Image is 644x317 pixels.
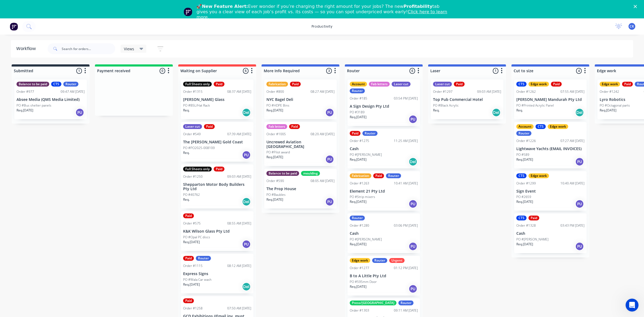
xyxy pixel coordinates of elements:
div: Full Sheets onlyPaidOrder #131508:37 AM [DATE][PERSON_NAME] GlassPO #BSL/Hat RackReq.Del [181,80,253,119]
div: PU [325,197,334,206]
div: Del [242,108,251,117]
div: PU [409,285,417,293]
p: PO #Bus shelter panels [16,103,51,108]
p: K&K Wilson Glass Pty Ltd [183,229,251,234]
div: Order #1258 [183,306,203,311]
div: Edge work [350,258,370,263]
div: Laser cut [433,82,452,87]
div: Order #1250 [183,174,203,179]
div: Del [242,197,251,206]
div: PU [575,157,584,166]
p: Req. [DATE] [350,199,366,204]
div: 03:06 PM [DATE] [394,223,418,228]
div: Paid [183,213,194,218]
p: Element 21 Pty Ltd [350,189,418,194]
div: Order #549 [183,132,201,137]
div: Del [409,157,417,166]
b: Profitability [404,4,432,9]
div: 09:03 AM [DATE] [227,174,251,179]
p: Absee Media (QMS Media Limited) [16,97,85,102]
iframe: Intercom live chat [626,299,639,312]
div: Laser cut [183,124,202,129]
div: CTS [516,82,527,87]
div: Paid [373,173,384,178]
img: Factory [10,22,18,31]
p: Top Pub Commercial Hotel [433,97,501,102]
div: Fabrication [350,173,371,178]
p: Req. [DATE] [516,242,533,247]
div: AccountFab lettersLaser cutRouterOrder #18503:54 PM [DATE]A Sign Design Pty LtdPO #3189Req.[DATE]PU [348,80,420,126]
div: 01:12 PM [DATE] [394,266,418,270]
div: CTS [51,82,61,87]
div: Paid [350,131,361,136]
div: Router [350,216,365,220]
p: PO #589 [516,152,529,157]
div: Paid [290,82,301,87]
div: 08:05 AM [DATE] [311,179,335,183]
p: PO #[PERSON_NAME] [350,152,382,157]
p: PO #Strip mixers [350,194,375,199]
div: AccountCTSEdge workRouterOrder #122607:27 AM [DATE]Lightwave Yachts (EMAIL INVOICES)PO #589Req.[D... [514,122,587,169]
p: Req. [DATE] [266,155,283,160]
p: PO #Black Acrylic [433,103,459,108]
a: Click here to learn more. [197,9,447,20]
div: Order #1277 [350,266,369,270]
div: 08:20 AM [DATE] [311,132,335,137]
div: Edge work [529,82,549,87]
div: 03:54 PM [DATE] [394,96,418,101]
div: Router [516,131,531,136]
div: PaidOrder #57508:55 AM [DATE]K&K Wilson Glass Pty LtdPO #Opal PC discsReq.[DATE]PU [181,211,253,251]
div: Router [386,173,401,178]
div: CTSEdge workPaidOrder #126207:55 AM [DATE][PERSON_NAME] Mandurah Pty LtdPO #Printed Acrylic Panel... [514,80,587,119]
div: PU [409,115,417,124]
p: Req. [DATE] [16,108,33,113]
div: Order #590 [266,179,284,183]
p: Req. [183,150,190,155]
p: Cash [350,147,418,151]
div: Router [372,258,387,263]
p: Req. [516,108,523,113]
input: Search for orders... [62,43,115,54]
div: 10:40 AM [DATE] [560,181,584,186]
p: Cash [350,231,418,236]
p: PO #HDPE Bins [266,103,289,108]
div: Edge work [529,173,549,178]
img: Profile image for Team [184,8,192,16]
div: Router [398,301,414,305]
div: Paid [183,298,194,303]
div: 08:12 AM [DATE] [227,263,251,268]
div: Router [362,131,378,136]
p: Sign Event [516,189,584,194]
div: Balance to be paidmouldingOrder #59008:05 AM [DATE]The Prop HousePO #BaublesReq.[DATE]PU [264,169,337,209]
p: B to A Little Pty Ltd [350,274,418,278]
p: PO #[PERSON_NAME] [516,237,549,242]
div: Order #1275 [350,138,369,143]
p: The [PERSON_NAME] Gold Coast [183,140,251,144]
div: 07:50 AM [DATE] [227,306,251,311]
div: PaidRouterOrder #127511:25 AM [DATE]CashPO #[PERSON_NAME]Req.[DATE]Del [348,129,420,169]
div: Order #1263 [350,181,369,186]
div: PU [242,151,251,159]
div: Paid [214,167,224,171]
div: Order #1315 [183,89,203,94]
div: Del [492,108,501,117]
div: Order #977 [16,89,34,94]
p: Req. [183,197,190,202]
div: PaidRouterOrder #111508:12 AM [DATE]Express SignsPO #Wala Car washReq.[DATE]Del [181,254,253,293]
div: Press/[GEOGRAPHIC_DATA] [350,301,397,305]
div: Paid [183,256,194,261]
div: FabricationPaidOrder #80008:27 AM [DATE]NYC Bagel DeliPO #HDPE BinsReq.[DATE]PU [264,80,337,119]
div: Edge work [548,124,568,129]
p: PO #BSL/Hat Rack [183,103,210,108]
div: Full Sheets only [183,82,212,87]
div: Order #1280 [350,223,369,228]
p: Req. [DATE] [183,282,200,287]
div: 07:55 AM [DATE] [560,89,584,94]
div: Balance to be paid [266,171,299,176]
div: moulding [301,171,320,176]
div: Urgent [389,258,405,263]
div: 09:11 AM [DATE] [394,308,418,313]
div: PU [575,200,584,208]
div: Laser cutPaidOrder #129709:03 AM [DATE]Top Pub Commercial HotelPO #Black AcrylicReq.Del [431,80,503,119]
p: Req. [DATE] [266,197,283,202]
